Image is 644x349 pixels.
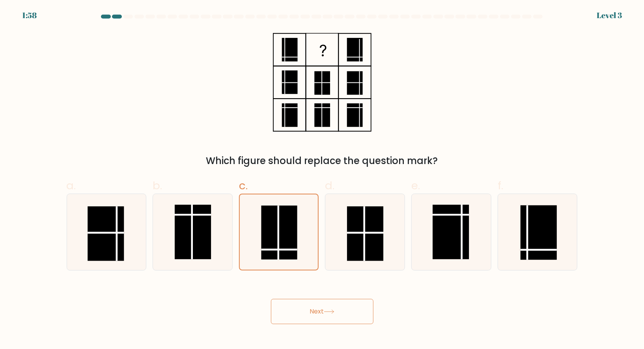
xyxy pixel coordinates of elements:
div: Which figure should replace the question mark? [71,154,573,168]
span: f. [498,178,503,193]
span: c. [239,178,248,193]
span: d. [325,178,334,193]
span: b. [153,178,162,193]
button: Next [271,299,373,324]
div: 1:58 [22,9,37,21]
span: a. [67,178,76,193]
span: e. [411,178,420,193]
div: Level 3 [597,9,622,21]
